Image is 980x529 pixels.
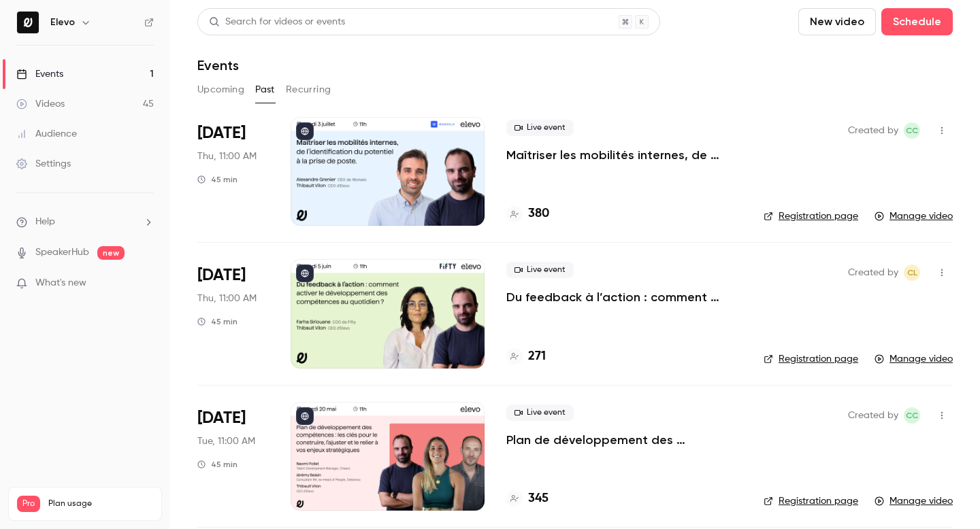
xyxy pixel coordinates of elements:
[875,209,953,223] a: Manage video
[906,407,918,424] span: CC
[50,16,75,29] h6: Elevo
[35,215,55,229] span: Help
[197,316,238,327] div: 45 min
[197,402,269,511] div: May 20 Tue, 11:00 AM (Europe/Paris)
[506,405,574,421] span: Live event
[35,245,89,260] a: SpeakerHub
[907,264,917,281] span: CL
[197,292,257,305] span: Thu, 11:00 AM
[764,352,858,366] a: Registration page
[197,259,269,368] div: Jun 5 Thu, 11:00 AM (Europe/Paris)
[17,496,40,512] span: Pro
[506,432,742,448] a: Plan de développement des compétences : les clés pour le construire, l’ajuster et le relier à vos...
[506,490,549,508] a: 345
[904,407,920,424] span: Clara Courtillier
[881,8,953,35] button: Schedule
[506,147,742,163] a: Maîtriser les mobilités internes, de l’identification du potentiel à la prise de poste.
[197,459,238,470] div: 45 min
[848,122,898,139] span: Created by
[528,490,549,508] h4: 345
[764,209,858,223] a: Registration page
[875,494,953,508] a: Manage video
[16,215,154,229] li: help-dropdown-opener
[506,120,574,136] span: Live event
[506,347,546,366] a: 271
[506,262,574,278] span: Live event
[97,246,125,260] span: new
[197,264,246,286] span: [DATE]
[506,205,549,223] a: 380
[904,264,920,281] span: Clara Louiset
[16,157,71,171] div: Settings
[48,498,153,509] span: Plan usage
[848,407,898,424] span: Created by
[197,79,244,101] button: Upcoming
[197,122,246,144] span: [DATE]
[16,67,63,81] div: Events
[255,79,275,101] button: Past
[17,12,39,33] img: Elevo
[16,127,77,141] div: Audience
[35,276,86,290] span: What's new
[286,79,331,101] button: Recurring
[528,347,546,366] h4: 271
[16,97,65,111] div: Videos
[197,57,239,73] h1: Events
[137,277,154,290] iframe: Noticeable Trigger
[506,289,742,305] a: Du feedback à l’action : comment activer le développement des compétences au quotidien ?
[764,494,858,508] a: Registration page
[197,150,257,163] span: Thu, 11:00 AM
[875,352,953,366] a: Manage video
[798,8,876,35] button: New video
[209,15,345,29] div: Search for videos or events
[528,205,549,223] h4: 380
[197,117,269,226] div: Jul 3 Thu, 11:00 AM (Europe/Paris)
[197,434,255,448] span: Tue, 11:00 AM
[197,174,238,185] div: 45 min
[906,122,918,139] span: CC
[848,264,898,281] span: Created by
[904,122,920,139] span: Clara Courtillier
[197,407,246,429] span: [DATE]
